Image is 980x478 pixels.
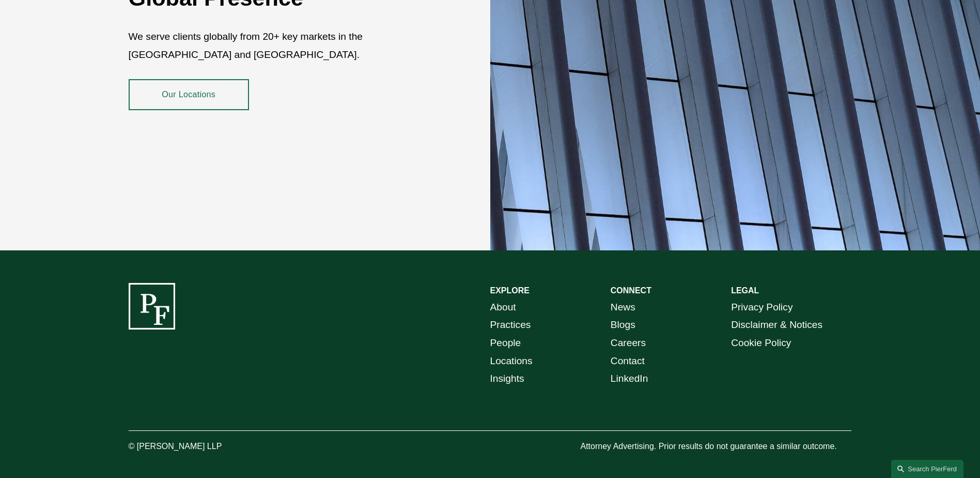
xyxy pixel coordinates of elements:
a: LinkedIn [611,370,648,388]
p: Attorney Advertising. Prior results do not guarantee a similar outcome. [580,439,851,454]
a: Privacy Policy [731,298,792,317]
a: People [490,334,521,352]
a: Disclaimer & Notices [731,316,822,334]
a: About [490,298,516,317]
strong: EXPLORE [490,286,530,295]
a: Locations [490,352,533,370]
a: Contact [611,352,645,370]
a: Cookie Policy [731,334,791,352]
a: Insights [490,370,524,388]
p: We serve clients globally from 20+ key markets in the [GEOGRAPHIC_DATA] and [GEOGRAPHIC_DATA]. [129,28,430,64]
a: Practices [490,316,531,334]
strong: LEGAL [731,286,759,295]
a: Our Locations [129,79,249,110]
p: © [PERSON_NAME] LLP [129,439,279,454]
a: Search this site [891,460,963,478]
a: Blogs [611,316,635,334]
a: News [611,298,635,317]
a: Careers [611,334,646,352]
strong: CONNECT [611,286,651,295]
